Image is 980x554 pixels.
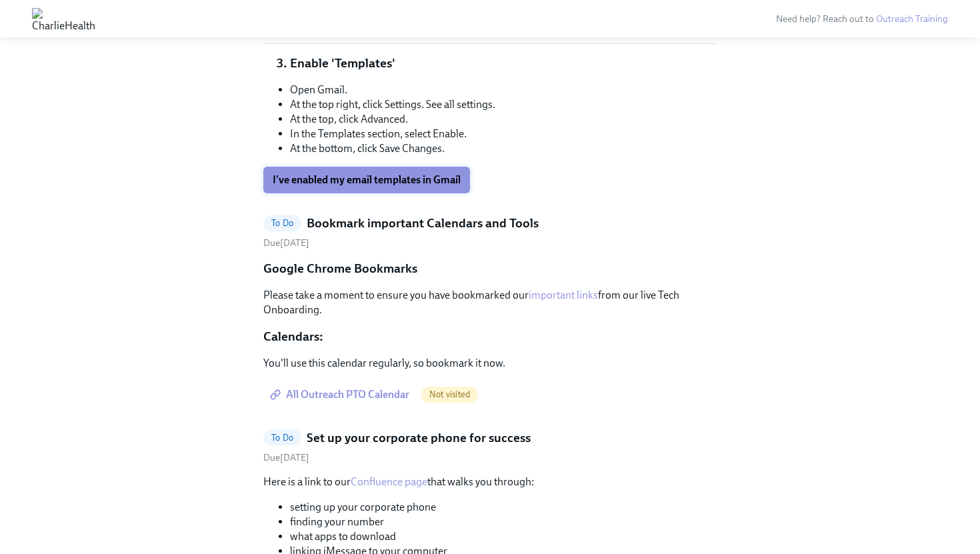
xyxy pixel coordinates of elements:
[876,13,948,25] a: Outreach Training
[263,356,717,371] p: You'll use this calendar regularly, so bookmark it now.
[263,218,301,228] span: To Do
[273,388,409,401] span: All Outreach PTO Calendar
[290,515,717,529] li: finding your number
[307,215,539,232] h5: Bookmark important Calendars and Tools
[263,328,717,345] p: Calendars:
[351,475,427,488] a: Confluence page
[273,173,461,187] span: I've enabled my email templates in Gmail
[421,389,478,399] span: Not visited
[263,260,717,277] p: Google Chrome Bookmarks
[263,237,309,249] span: Due [DATE]
[307,429,531,447] h5: Set up your corporate phone for success
[263,288,717,317] p: Please take a moment to ensure you have bookmarked our from our live Tech Onboarding.
[263,475,717,489] p: Here is a link to our that walks you through:
[32,8,95,29] img: CharlieHealth
[529,289,598,301] a: important links
[776,13,948,25] span: Need help? Reach out to
[290,529,717,544] li: what apps to download
[290,97,717,112] li: At the top right, click Settings. See all settings.
[290,141,717,156] li: At the bottom, click Save Changes.
[263,215,717,250] a: To DoBookmark important Calendars and ToolsDue[DATE]
[290,127,717,141] li: In the Templates section, select Enable.
[290,55,717,72] li: Enable 'Templates'
[263,429,717,465] a: To DoSet up your corporate phone for successDue[DATE]
[290,83,717,97] li: Open Gmail.
[263,381,419,408] a: All Outreach PTO Calendar
[263,167,470,193] button: I've enabled my email templates in Gmail
[290,500,717,515] li: setting up your corporate phone
[263,433,301,443] span: To Do
[290,112,717,127] li: At the top, click Advanced.
[263,452,309,463] span: Wednesday, October 8th 2025, 10:00 am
